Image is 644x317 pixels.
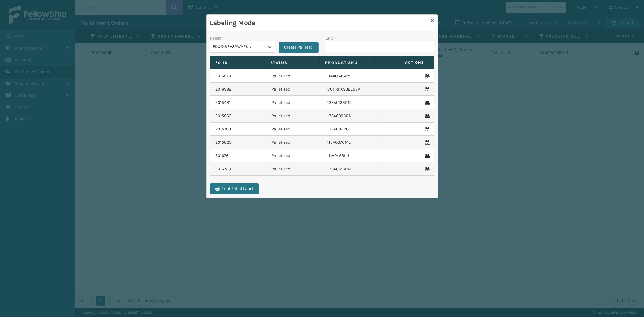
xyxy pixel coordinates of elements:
td: Palletized [266,83,322,96]
td: 114A064GRY [322,69,378,83]
i: Remove From Pallet [425,140,428,145]
a: 2015763 [216,126,231,132]
h3: Labeling Mode [210,18,429,27]
i: Remove From Pallet [425,114,428,118]
a: 2016973 [216,73,231,79]
label: Fo Id [216,60,259,66]
i: Remove From Pallet [425,74,428,78]
button: Print Pallet Label [210,183,259,194]
a: 2016720 [216,166,231,172]
label: Pallet [210,35,224,41]
i: Remove From Pallet [425,167,428,171]
a: 2016764 [216,153,231,159]
a: 2015481 [216,100,231,106]
td: Palletized [266,69,322,83]
label: Status [270,60,314,66]
td: Palletized [266,149,322,162]
i: Remove From Pallet [425,101,428,105]
td: Palletized [266,109,322,123]
td: 133A013BRN [322,162,378,176]
td: 133A016IVO [322,123,378,136]
a: 2015966 [216,113,232,119]
td: 133A013BRN [322,96,378,109]
a: 2015833 [216,139,232,146]
div: FDXG-8EA3PWVZKN [213,44,265,50]
td: 113A007CML [322,136,378,149]
label: Product SKU [325,60,369,66]
td: Palletized [266,96,322,109]
label: UPC [326,35,336,41]
td: Palletized [266,123,322,136]
i: Remove From Pallet [425,154,428,158]
span: Actions [376,58,428,68]
td: CCHRFKS3BLUVA [322,83,378,96]
button: Create Pallet Id [279,42,319,53]
td: 133A009BRN [322,109,378,123]
a: 2016998 [216,86,232,92]
i: Remove From Pallet [425,87,428,91]
td: Palletized [266,162,322,176]
td: Palletized [266,136,322,149]
td: 111A049BLU [322,149,378,162]
i: Remove From Pallet [425,127,428,131]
